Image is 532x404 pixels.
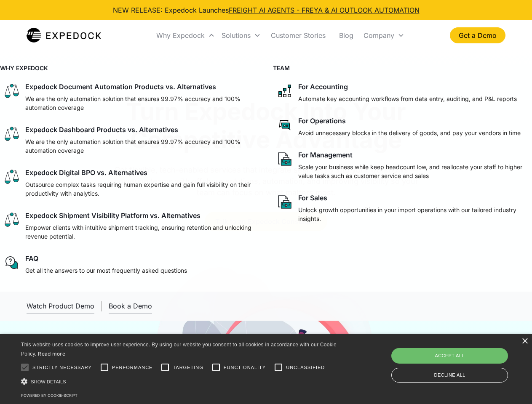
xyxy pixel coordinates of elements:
div: NEW RELEASE: Expedock Launches [113,5,420,15]
a: FREIGHT AI AGENTS - FREYA & AI OUTLOOK AUTOMATION [229,6,420,14]
p: Empower clients with intuitive shipment tracking, ensuring retention and unlocking revenue potent... [25,223,256,241]
div: Solutions [218,21,264,50]
a: Book a Demo [109,298,152,314]
span: Strictly necessary [32,364,92,371]
p: We are the only automation solution that ensures 99.97% accuracy and 100% automation coverage [25,137,256,155]
img: Expedock Logo [27,27,101,44]
div: Why Expedock [156,31,205,40]
a: Read more [38,351,65,357]
a: Blog [332,21,360,50]
div: Expedock Dashboard Products vs. Alternatives [25,125,178,134]
img: paper and bag icon [276,151,293,167]
div: For Accounting [298,82,348,91]
span: Unclassified [286,364,325,371]
img: regular chat bubble icon [3,254,20,271]
p: Avoid unnecessary blocks in the delivery of goods, and pay your vendors in time [298,128,521,137]
div: Book a Demo [109,302,152,310]
img: scale icon [3,211,20,228]
div: Watch Product Demo [27,302,94,310]
p: Scale your business while keep headcount low, and reallocate your staff to higher value tasks suc... [298,162,529,180]
a: open lightbox [27,298,94,314]
img: scale icon [3,82,20,99]
div: Expedock Digital BPO vs. Alternatives [25,168,147,177]
div: Solutions [222,31,251,40]
span: Performance [112,364,153,371]
div: For Operations [298,117,346,125]
div: Company [360,21,408,50]
img: scale icon [3,168,20,185]
img: scale icon [3,125,20,142]
span: Show details [31,379,66,384]
span: Functionality [224,364,266,371]
div: Expedock Document Automation Products vs. Alternatives [25,82,216,91]
a: Powered by cookie-script [21,393,78,398]
p: Get all the answers to our most frequently asked questions [25,266,187,275]
p: Unlock growth opportunities in your import operations with our tailored industry insights. [298,205,529,223]
img: rectangular chat bubble icon [276,117,293,133]
p: Automate key accounting workflows from data entry, auditing, and P&L reports [298,94,517,103]
img: paper and bag icon [276,194,293,210]
iframe: Chat Widget [392,313,532,404]
p: We are the only automation solution that ensures 99.97% accuracy and 100% automation coverage [25,94,256,112]
span: Targeting [173,364,203,371]
div: For Management [298,151,353,159]
div: Show details [21,377,340,386]
div: FAQ [25,254,38,263]
a: Get a Demo [450,27,505,43]
a: home [27,27,101,44]
a: Customer Stories [264,21,332,50]
span: This website uses cookies to improve user experience. By using our website you consent to all coo... [21,342,337,357]
div: Company [364,31,394,40]
div: Expedock Shipment Visibility Platform vs. Alternatives [25,211,201,220]
p: Outsource complex tasks requiring human expertise and gain full visibility on their productivity ... [25,180,256,198]
div: Why Expedock [153,21,218,50]
img: network like icon [276,82,293,99]
div: For Sales [298,194,327,202]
